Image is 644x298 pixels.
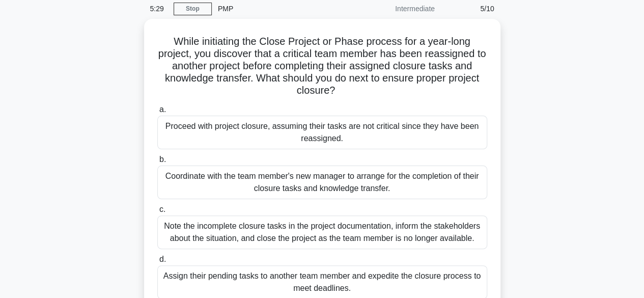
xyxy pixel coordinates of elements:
div: Coordinate with the team member's new manager to arrange for the completion of their closure task... [157,166,487,199]
span: c. [159,205,165,213]
div: Note the incomplete closure tasks in the project documentation, inform the stakeholders about the... [157,215,487,249]
span: a. [159,105,166,114]
a: Stop [174,3,212,15]
span: b. [159,155,166,164]
div: Proceed with project closure, assuming their tasks are not critical since they have been reassigned. [157,116,487,149]
span: d. [159,255,166,263]
h5: While initiating the Close Project or Phase process for a year-long project, you discover that a ... [156,35,488,97]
